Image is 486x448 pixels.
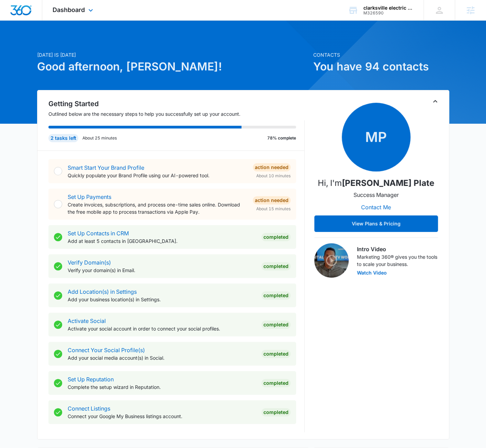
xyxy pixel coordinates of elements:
span: Dashboard [53,6,85,13]
div: Completed [261,262,291,270]
button: Watch Video [357,270,387,275]
p: Complete the setup wizard in Reputation. [68,383,256,391]
h2: Getting Started [48,99,305,109]
h1: You have 94 contacts [313,58,449,75]
p: Success Manager [353,191,399,199]
p: Connect your Google My Business listings account. [68,413,256,420]
button: Contact Me [354,199,398,215]
a: Verify Domain(s) [68,259,111,266]
p: Contacts [313,51,449,58]
a: Connect Listings [68,405,110,412]
a: Set Up Reputation [68,376,114,383]
span: MP [342,103,410,171]
p: Outlined below are the necessary steps to help you successfully set up your account. [48,110,305,117]
p: [DATE] is [DATE] [37,51,309,58]
p: Marketing 360® gives you the tools to scale your business. [357,253,438,268]
p: About 25 minutes [82,135,117,141]
button: Toggle Collapse [431,97,439,105]
p: 78% complete [267,135,296,141]
div: 2 tasks left [48,134,78,142]
a: Smart Start Your Brand Profile [68,164,144,171]
p: Activate your social account in order to connect your social profiles. [68,325,256,332]
img: Intro Video [314,243,349,278]
a: Set Up Contacts in CRM [68,230,129,237]
a: Connect Your Social Profile(s) [68,347,145,354]
div: Completed [261,233,291,241]
span: About 15 minutes [256,206,291,212]
div: Action Needed [253,196,291,204]
div: Action Needed [253,163,291,171]
div: Completed [261,321,291,329]
div: Completed [261,350,291,358]
p: Verify your domain(s) in Email. [68,267,256,274]
p: Add your social media account(s) in Social. [68,354,256,361]
p: Quickly populate your Brand Profile using our AI-powered tool. [68,172,247,179]
button: View Plans & Pricing [314,215,438,232]
div: account name [363,5,414,11]
h1: Good afternoon, [PERSON_NAME]! [37,58,309,75]
div: Completed [261,291,291,300]
p: Add at least 5 contacts in [GEOGRAPHIC_DATA]. [68,237,256,245]
h3: Intro Video [357,245,438,253]
p: Create invoices, subscriptions, and process one-time sales online. Download the free mobile app t... [68,201,247,215]
p: Add your business location(s) in Settings. [68,296,256,303]
p: Hi, I'm [318,177,434,189]
div: account id [363,11,414,15]
span: About 10 minutes [256,173,291,179]
div: Completed [261,408,291,416]
strong: [PERSON_NAME] Plate [342,178,434,188]
a: Add Location(s) in Settings [68,288,137,295]
a: Activate Social [68,317,106,324]
div: Completed [261,379,291,387]
a: Set Up Payments [68,193,111,200]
